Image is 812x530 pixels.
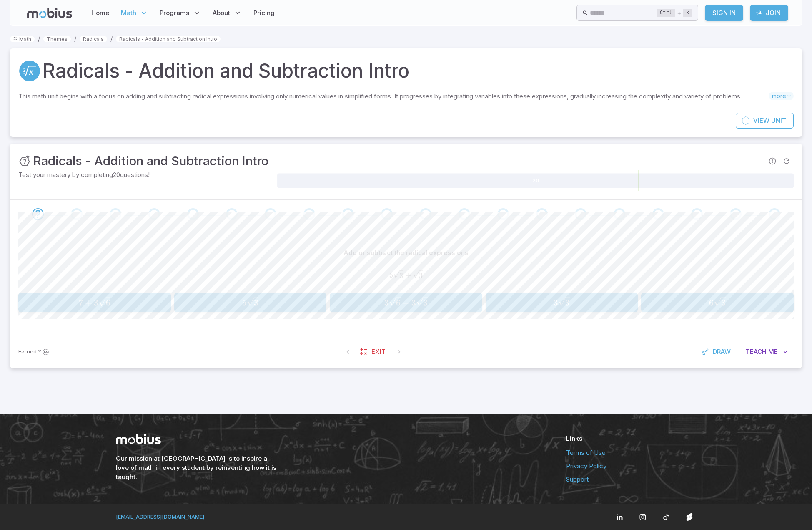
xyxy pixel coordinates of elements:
[736,113,794,129] a: ViewUnit
[341,344,356,359] span: On First Question
[709,298,714,308] span: 6
[18,348,37,356] span: Earned
[614,208,625,220] div: Go to the next question
[713,347,731,356] span: Draw
[428,297,429,305] span: ​
[356,344,391,360] a: Exit
[391,344,406,359] span: On Latest Question
[423,270,424,278] span: ​
[33,152,268,170] h3: Radicals - Addition and Subtraction Intro
[657,9,675,17] kbd: Ctrl
[32,208,44,220] div: Go to the next question
[566,434,696,443] h6: Links
[405,271,411,280] span: +
[768,347,778,356] span: Me
[384,298,389,308] span: 3
[566,462,696,471] a: Privacy Policy
[652,208,664,220] div: Go to the next question
[381,208,393,220] div: Go to the next question
[779,154,794,168] span: Refresh Question
[160,8,189,18] span: Programs
[18,92,769,101] p: This math unit begins with a focus on adding and subtracting radical expressions involving only n...
[657,8,692,18] div: +
[116,513,204,520] a: [EMAIL_ADDRESS][DOMAIN_NAME]
[74,34,76,43] li: /
[570,297,571,305] span: ​
[746,347,767,356] span: Teach
[403,298,409,308] span: +
[110,34,113,43] li: /
[18,60,41,82] a: Radicals
[226,208,238,220] div: Go to the next question
[18,348,50,356] p: Sign In to earn Mobius dollars
[265,208,276,220] div: Go to the next question
[10,34,802,43] nav: breadcrumb
[575,208,586,220] div: Go to the next question
[342,208,354,220] div: Go to the next question
[251,3,277,23] a: Pricing
[10,36,35,42] a: Math
[148,208,160,220] div: Go to the next question
[38,348,41,356] span: ?
[566,448,696,457] a: Terms of Use
[566,475,696,484] a: Support
[343,248,469,257] p: Add or subtract the radical expressions
[683,9,692,17] kbd: k
[89,3,112,23] a: Home
[110,297,111,305] span: ​
[459,208,470,220] div: Go to the next question
[691,208,703,220] div: Go to the next question
[771,116,786,125] span: Unit
[94,298,98,308] span: 3
[187,208,199,220] div: Go to the next question
[43,57,409,85] h1: Radicals - Addition and Subtraction Intro
[258,297,259,305] span: ​
[371,347,386,356] span: Exit
[110,208,121,220] div: Go to the next question
[769,208,780,220] div: Go to the next question
[765,154,779,168] span: Report an issue with the question
[753,116,769,125] span: View
[497,208,509,220] div: Go to the next question
[411,298,416,308] span: 3
[389,271,393,280] span: 5
[705,5,743,21] a: Sign In
[116,36,221,42] a: Radicals - Addition and Subtraction Intro
[303,208,315,220] div: Go to the next question
[43,36,71,42] a: Themes
[80,36,107,42] a: Radicals
[242,298,247,308] span: 5
[121,8,136,18] span: Math
[85,298,92,308] span: +
[401,297,401,305] span: ​
[730,208,742,220] div: Go to the next question
[420,208,431,220] div: Go to the next question
[536,208,548,220] div: Go to the next question
[697,344,737,360] button: Draw
[71,208,83,220] div: Go to the next question
[213,8,230,18] span: About
[403,270,404,278] span: ​
[726,297,727,305] span: ​
[750,5,788,21] a: Join
[18,170,276,179] p: Test your mastery by completing 20 questions!
[38,34,40,43] li: /
[740,344,794,360] button: TeachMe
[116,454,278,482] h6: Our mission at [GEOGRAPHIC_DATA] is to inspire a love of math in every student by reinventing how...
[554,298,558,308] span: 3
[79,298,83,308] span: 7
